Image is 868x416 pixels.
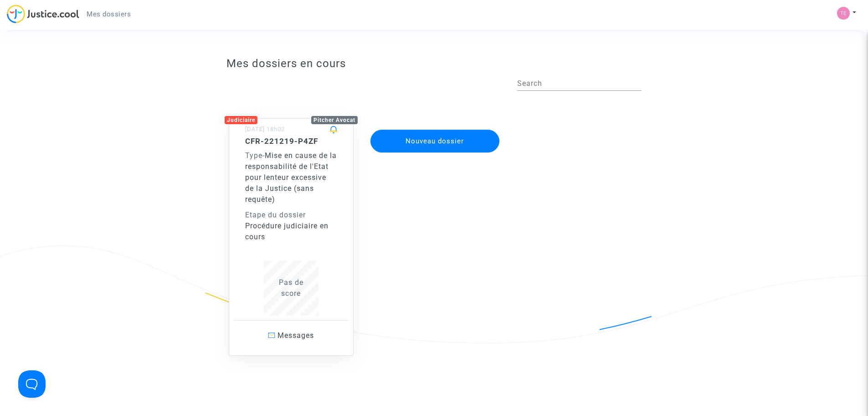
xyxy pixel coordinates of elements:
[245,221,337,242] div: Procédure judiciaire en cours
[7,5,79,23] img: jc-logo.svg
[18,370,46,398] iframe: Help Scout Beacon - Open
[311,116,358,124] div: Pitcher Avocat
[837,7,850,20] img: 4708ccdb7e63526285c945056881a546
[245,151,337,204] span: Mise en cause de la responsabilité de l'Etat pour lenteur excessive de la Justice (sans requête)
[245,151,265,160] span: -
[245,137,337,146] h5: CFR-221219-P4ZF
[245,151,262,160] span: Type
[79,7,138,21] a: Mes dossiers
[245,126,285,132] small: [DATE] 18h02
[277,331,314,340] span: Messages
[226,57,642,70] h3: Mes dossiers en cours
[234,320,349,351] a: Messages
[87,10,131,18] span: Mes dossiers
[225,116,257,124] div: Judiciaire
[370,124,501,132] a: Nouveau dossier
[220,100,363,356] a: JudiciairePitcher Avocat[DATE] 18h02CFR-221219-P4ZFType-Mise en cause de la responsabilité de l'E...
[279,278,303,298] span: Pas de score
[245,210,337,221] div: Etape du dossier
[370,130,500,153] button: Nouveau dossier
